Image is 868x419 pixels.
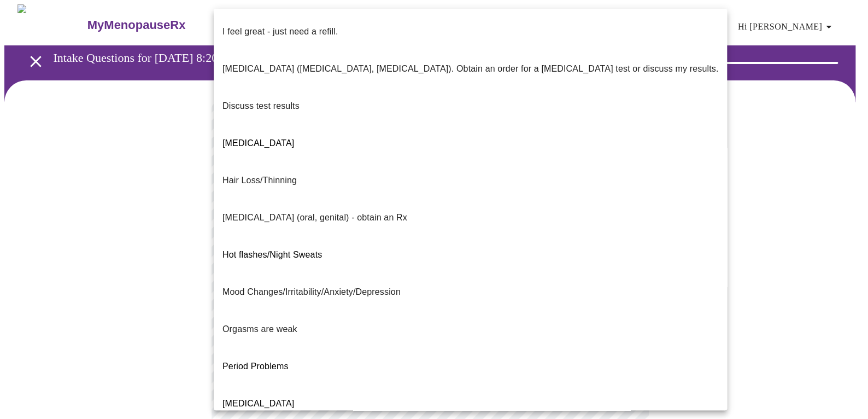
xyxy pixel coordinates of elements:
p: [MEDICAL_DATA] ([MEDICAL_DATA], [MEDICAL_DATA]). Obtain an order for a [MEDICAL_DATA] test or dis... [222,62,718,75]
p: Discuss test results [222,100,300,113]
p: Orgasms are weak [222,323,297,336]
span: Hot flashes/Night Sweats [222,250,322,259]
span: [MEDICAL_DATA] [222,138,294,148]
p: Mood Changes/Irritability/Anxiety/Depression [222,286,401,299]
p: [MEDICAL_DATA] (oral, genital) - obtain an Rx [222,211,407,224]
p: Hair Loss/Thinning [222,174,297,187]
span: [MEDICAL_DATA] [222,399,294,408]
span: Period Problems [222,362,289,371]
p: I feel great - just need a refill. [222,25,338,38]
